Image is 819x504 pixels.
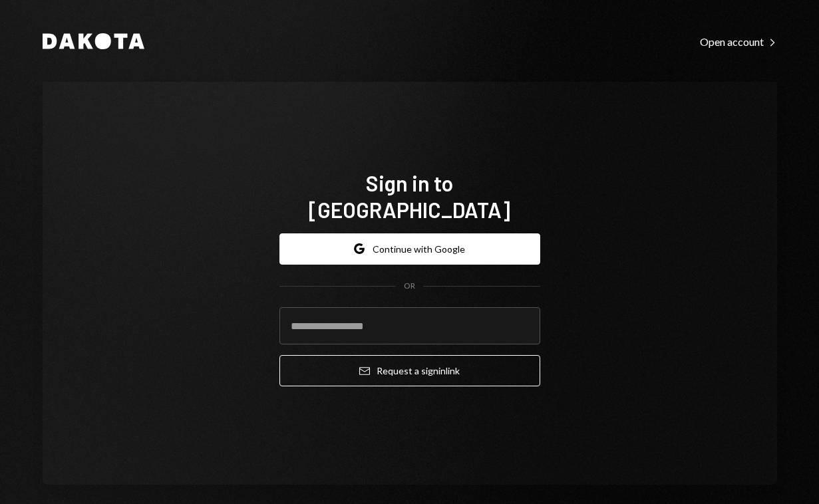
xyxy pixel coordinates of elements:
[279,355,540,386] button: Request a signinlink
[404,281,415,292] div: OR
[700,34,777,49] a: Open account
[279,170,540,223] h1: Sign in to [GEOGRAPHIC_DATA]
[700,35,777,49] div: Open account
[279,233,540,265] button: Continue with Google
